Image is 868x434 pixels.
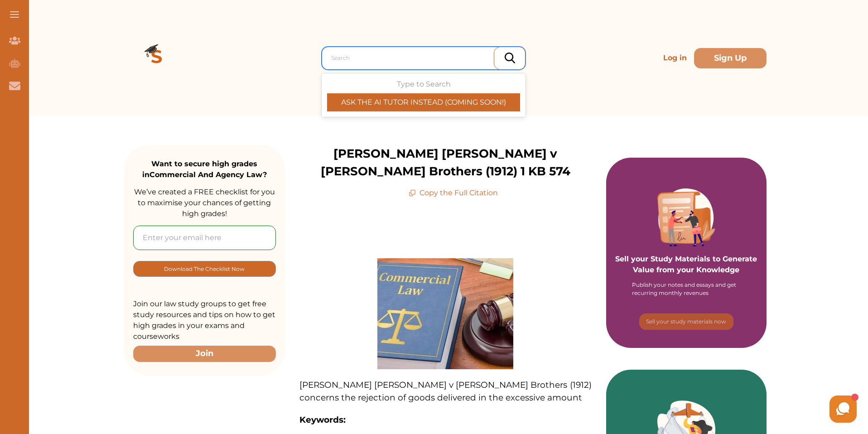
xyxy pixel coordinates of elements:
[134,188,275,218] span: We’ve created a FREE checklist for you to maximise your chances of getting high grades!
[660,49,690,67] p: Log in
[327,97,520,108] p: ASK THE AI TUTOR INSTEAD (COMING SOON!)
[327,79,520,111] div: Type to Search
[133,299,276,342] p: Join our law study groups to get free study resources and tips on how to get high grades in your ...
[827,393,859,425] iframe: HelpCrunch
[694,48,767,68] button: Sign Up
[657,188,715,246] img: Purple card image
[409,188,498,198] p: Copy the Full Citation
[299,380,592,403] span: [PERSON_NAME] [PERSON_NAME] v [PERSON_NAME] Brothers (1912) concerns the rejection of goods deliv...
[377,258,513,369] img: Commercial-and-Agency-Law-feature-300x245.jpg
[505,53,515,63] img: search_icon
[615,228,758,275] p: Sell your Study Materials to Generate Value from your Knowledge
[646,318,726,326] p: Sell your study materials now
[133,346,276,362] button: Join
[632,281,741,297] div: Publish your notes and essays and get recurring monthly revenues
[299,415,346,425] strong: Keywords:
[639,313,733,330] button: [object Object]
[133,226,276,250] input: Enter your email here
[285,145,606,180] p: [PERSON_NAME] [PERSON_NAME] v [PERSON_NAME] Brothers (1912) 1 KB 574
[133,261,276,277] button: [object Object]
[164,264,245,274] p: Download The Checklist Now
[124,25,189,91] img: Logo
[142,159,267,179] strong: Want to secure high grades in Commercial And Agency Law ?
